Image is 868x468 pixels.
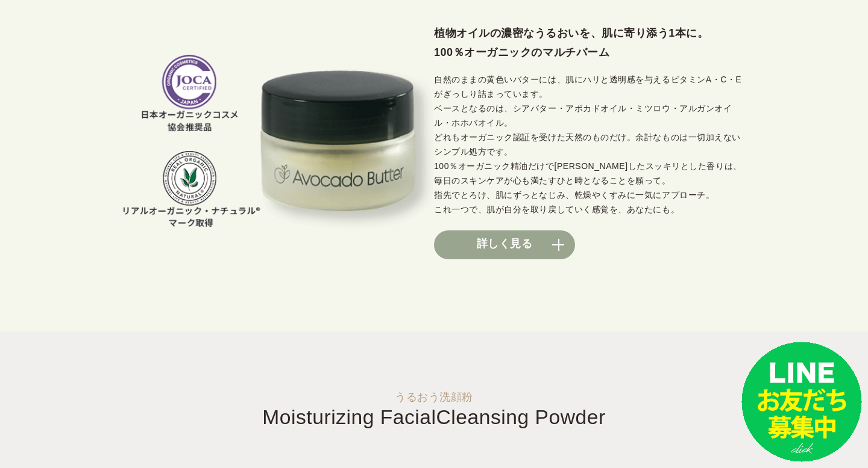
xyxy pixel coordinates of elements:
h3: 植物オイルの濃密なうるおいを、肌に寄り添う1本に。 100％オーガニックのマルチバーム [434,24,744,63]
img: small_line.png [741,342,862,462]
img: アボカドバター [124,55,434,229]
span: Moisturizing Facial Cleansing Powder [262,406,605,428]
small: うるおう洗顔粉 [24,392,844,402]
a: 詳しく見る [434,230,575,259]
p: 自然のままの黄色いバターには、肌にハリと透明感を与えるビタミンA・C・Eがぎっしり詰まっています。 ベースとなるのは、シアバター・アボカドオイル・ミツロウ・アルガンオイル・ホホバオイル。 どれも... [434,73,744,217]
